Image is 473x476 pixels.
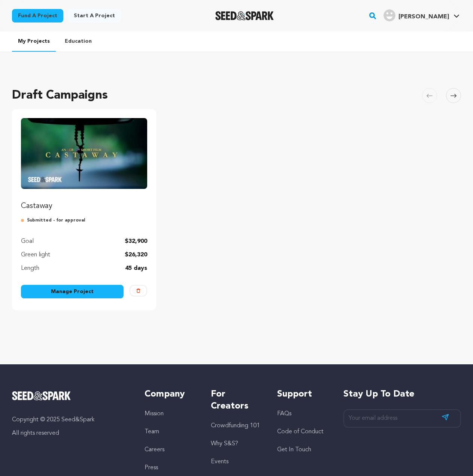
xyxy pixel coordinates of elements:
p: Goal [21,237,34,246]
a: Education [59,31,98,51]
h5: Support [277,388,328,400]
p: Green light [21,250,50,259]
a: Fund a project [12,9,63,22]
div: Thomas S.'s Profile [383,9,449,21]
p: All rights reserved [12,429,130,438]
a: Team [145,429,159,435]
a: Code of Conduct [277,429,324,435]
a: Mission [145,411,164,417]
img: trash-empty.svg [136,289,140,293]
span: [PERSON_NAME] [398,14,449,20]
p: 45 days [125,264,147,273]
p: Length [21,264,39,273]
p: Submitted - for approval [21,217,147,223]
span: Thomas S.'s Profile [382,8,461,24]
img: Seed&Spark Logo [12,391,71,400]
a: Why S&S? [211,441,238,447]
img: user.png [383,9,395,21]
a: Fund Castaway [21,118,147,211]
h5: Stay up to date [343,388,461,400]
a: Get In Touch [277,447,311,453]
a: FAQs [277,411,291,417]
a: Thomas S.'s Profile [382,8,461,21]
h2: Draft Campaigns [12,87,108,105]
img: submitted-for-review.svg [21,217,27,223]
input: Your email address [343,409,461,428]
p: Copyright © 2025 Seed&Spark [12,415,130,424]
a: Seed&Spark Homepage [215,11,274,20]
a: My Projects [12,31,56,52]
a: Careers [145,447,164,453]
a: Manage Project [21,285,124,298]
img: Seed&Spark Logo Dark Mode [215,11,274,20]
p: Castaway [21,201,147,211]
a: Seed&Spark Homepage [12,391,130,400]
p: $26,320 [125,250,147,259]
a: Start a project [68,9,121,22]
p: $32,900 [125,237,147,246]
a: Events [211,459,228,465]
a: Crowdfunding 101 [211,423,260,429]
a: Press [145,465,158,471]
h5: Company [145,388,196,400]
h5: For Creators [211,388,262,412]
